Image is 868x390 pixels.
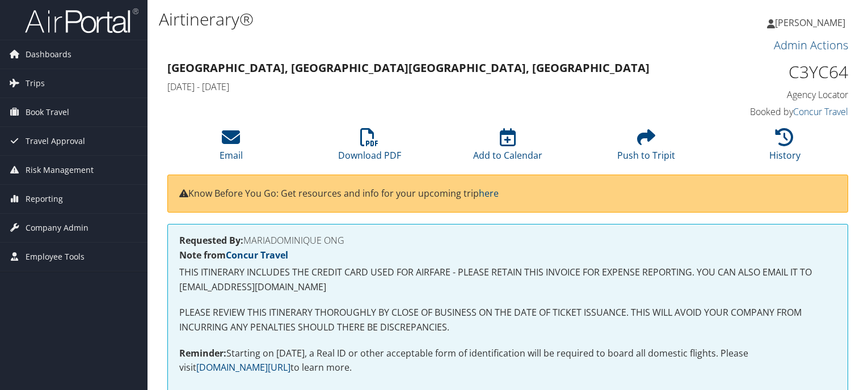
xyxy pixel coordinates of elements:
p: THIS ITINERARY INCLUDES THE CREDIT CARD USED FOR AIRFARE - PLEASE RETAIN THIS INVOICE FOR EXPENSE... [179,265,836,294]
p: Know Before You Go: Get resources and info for your upcoming trip [179,186,836,201]
strong: Reminder: [179,347,226,359]
strong: Requested By: [179,234,243,247]
a: History [769,134,800,162]
a: Email [220,134,243,162]
a: Download PDF [338,134,401,162]
strong: [GEOGRAPHIC_DATA], [GEOGRAPHIC_DATA] [GEOGRAPHIC_DATA], [GEOGRAPHIC_DATA] [167,60,650,75]
span: Book Travel [26,98,69,126]
a: Concur Travel [226,249,288,261]
a: [PERSON_NAME] [767,6,857,40]
h1: Airtinerary® [159,7,624,31]
h4: MARIADOMINIQUE ONG [179,236,836,245]
h4: Booked by [691,105,849,118]
p: PLEASE REVIEW THIS ITINERARY THOROUGHLY BY CLOSE OF BUSINESS ON THE DATE OF TICKET ISSUANCE. THIS... [179,306,836,334]
h4: Agency Locator [691,88,849,101]
span: [PERSON_NAME] [775,16,845,29]
p: Starting on [DATE], a Real ID or other acceptable form of identification will be required to boar... [179,346,836,375]
span: Employee Tools [26,243,85,271]
span: Risk Management [26,156,94,184]
span: Reporting [26,185,63,213]
h4: [DATE] - [DATE] [167,80,674,93]
a: Admin Actions [774,37,848,53]
strong: Note from [179,249,288,261]
span: Dashboards [26,40,71,69]
a: Concur Travel [793,105,848,118]
span: Travel Approval [26,127,85,155]
a: Push to Tripit [617,134,675,162]
h1: C3YC64 [691,60,849,84]
img: airportal-logo.png [25,7,138,34]
a: [DOMAIN_NAME][URL] [196,361,290,374]
span: Company Admin [26,214,89,242]
a: Add to Calendar [473,134,542,162]
a: here [479,187,499,200]
span: Trips [26,69,45,97]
